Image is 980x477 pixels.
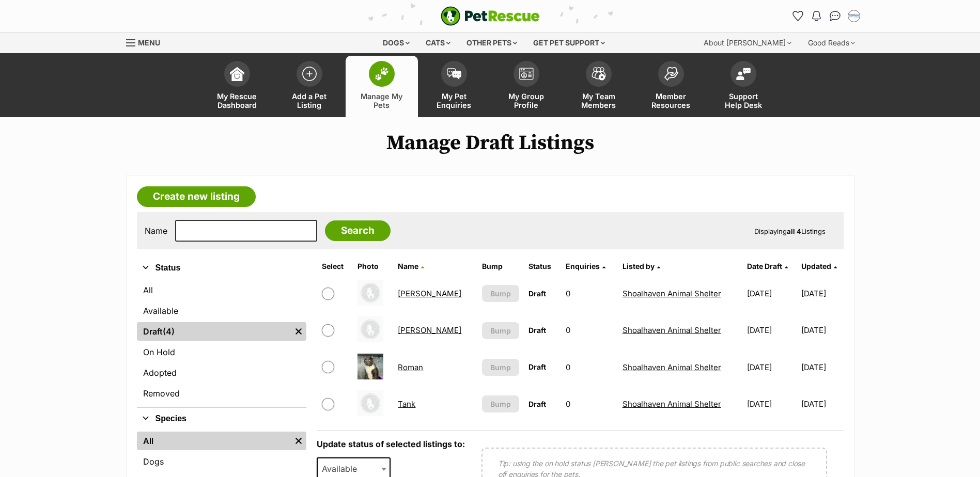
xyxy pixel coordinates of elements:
td: [DATE] [801,349,843,385]
span: Draft [528,400,546,408]
div: Dogs [376,33,417,53]
div: Cats [418,33,458,53]
img: help-desk-icon-fdf02630f3aa405de69fd3d07c3f3aa587a6932b1a1747fa1d2bba05be0121f9.svg [736,68,751,80]
button: Bump [482,322,519,339]
a: My Team Members [563,56,635,117]
img: team-members-icon-5396bd8760b3fe7c0b43da4ab00e1e3bb1a5d9ba89233759b79545d2d3fc5d0d.svg [592,67,606,81]
span: Support Help Desk [720,92,767,109]
img: manage-my-pets-icon-02211641906a0b7f246fdf0571729dbe1e7629f14944591b6c1af311fb30b64b.svg [375,67,389,81]
span: Add a Pet Listing [286,92,333,109]
span: My Team Members [575,92,622,109]
a: Create new listing [137,186,256,207]
td: [DATE] [743,349,800,385]
td: [DATE] [743,386,800,422]
span: Menu [138,38,160,47]
a: PetRescue [441,6,540,26]
span: translation missing: en.admin.listings.index.attributes.date_draft [747,262,782,271]
a: Updated [801,262,837,271]
a: Shoalhaven Animal Shelter [623,362,721,372]
a: Member Resources [635,56,707,117]
a: All [137,281,306,299]
a: Conversations [827,8,844,24]
button: Species [137,412,306,425]
img: group-profile-icon-3fa3cf56718a62981997c0bc7e787c4b2cf8bcc04b72c1350f741eb67cf2f40e.svg [519,68,534,80]
button: Bump [482,285,519,302]
span: Name [398,262,418,271]
a: Favourites [790,8,806,24]
img: Mimi [357,316,383,342]
a: Tank [398,399,415,409]
a: Removed [137,384,306,403]
a: Add a Pet Listing [273,56,346,117]
label: Name [145,226,167,235]
span: Displaying Listings [754,227,826,235]
td: 0 [562,386,617,422]
span: My Group Profile [503,92,550,109]
a: My Pet Enquiries [418,56,490,117]
span: Draft [528,362,546,371]
span: Member Resources [648,92,694,109]
span: Bump [490,399,511,409]
div: About [PERSON_NAME] [696,33,799,53]
a: Support Help Desk [707,56,780,117]
th: Select [318,258,352,275]
img: pet-enquiries-icon-7e3ad2cf08bfb03b45e93fb7055b45f3efa6380592205ae92323e6603595dc1f.svg [447,68,461,79]
button: My account [846,8,862,24]
span: Manage My Pets [359,92,405,109]
a: Name [398,262,424,271]
span: Updated [801,262,831,271]
ul: Account quick links [790,8,862,24]
a: Roman [398,362,423,372]
button: Bump [482,395,519,412]
td: [DATE] [743,312,800,348]
a: Menu [126,33,167,51]
img: Tank [357,390,383,416]
a: My Group Profile [490,56,563,117]
td: [DATE] [801,276,843,311]
img: logo-e224e6f780fb5917bec1dbf3a21bbac754714ae5b6737aabdf751b685950b380.svg [441,6,540,26]
a: Shoalhaven Animal Shelter [623,399,721,409]
span: Bump [490,325,511,336]
button: Status [137,261,306,275]
td: [DATE] [801,312,843,348]
td: [DATE] [743,276,800,311]
strong: all 4 [787,227,801,235]
div: Status [137,279,306,407]
a: Shoalhaven Animal Shelter [623,325,721,335]
a: Manage My Pets [346,56,418,117]
a: [PERSON_NAME] [398,289,461,298]
td: 0 [562,349,617,385]
div: Other pets [459,33,524,53]
img: chat-41dd97257d64d25036548639549fe6c8038ab92f7586957e7f3b1b290dea8141.svg [830,11,841,21]
a: Shoalhaven Animal Shelter [623,289,721,298]
span: Listed by [623,262,655,271]
a: Date Draft [747,262,788,271]
td: 0 [562,276,617,311]
a: My Rescue Dashboard [201,56,273,117]
a: Draft [137,322,291,341]
button: Bump [482,359,519,376]
span: Bump [490,288,511,299]
a: Dogs [137,452,306,471]
span: My Pet Enquiries [431,92,477,109]
img: dashboard-icon-eb2f2d2d3e046f16d808141f083e7271f6b2e854fb5c12c21221c1fb7104beca.svg [230,67,244,81]
span: translation missing: en.admin.listings.index.attributes.enquiries [566,262,600,271]
a: [PERSON_NAME] [398,325,461,335]
span: Available [318,462,367,476]
span: Bump [490,362,511,373]
img: notifications-46538b983faf8c2785f20acdc204bb7945ddae34d4c08c2a6579f10ce5e182be.svg [812,11,820,21]
a: Remove filter [291,322,306,341]
a: Available [137,301,306,320]
img: Alfie [357,280,383,306]
th: Status [524,258,561,275]
span: My Rescue Dashboard [214,92,260,109]
th: Photo [353,258,393,275]
a: Listed by [623,262,660,271]
a: Enquiries [566,262,605,271]
span: Draft [528,326,546,335]
td: 0 [562,312,617,348]
span: (4) [163,325,175,338]
div: Good Reads [801,33,862,53]
label: Update status of selected listings to: [317,439,465,449]
button: Notifications [808,8,825,24]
